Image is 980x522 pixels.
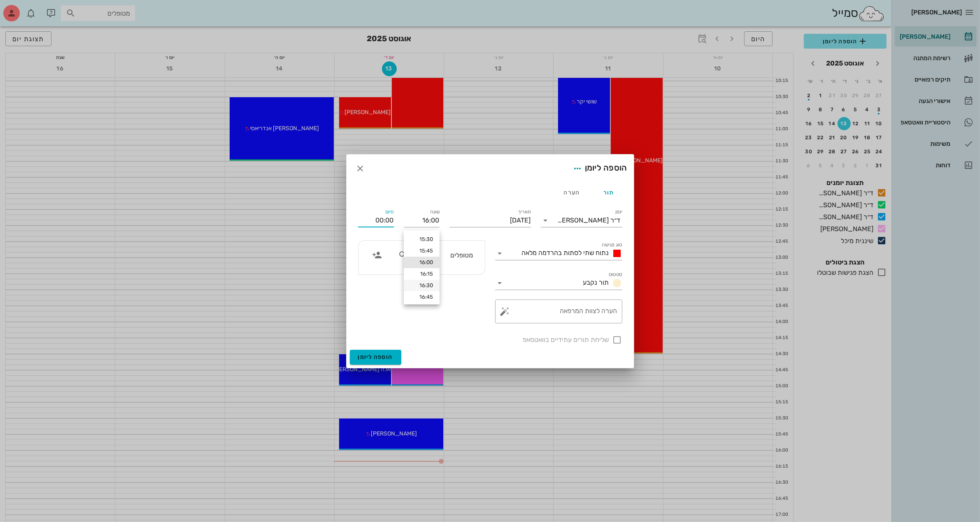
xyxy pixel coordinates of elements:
[410,282,433,289] div: 16:30
[495,247,622,260] div: סוג פגישהנתוח שתי לסתות בהרדמה מלאה
[522,249,609,257] span: נתוח שתי לסתות בהרדמה מלאה
[558,217,621,224] div: ד״ר [PERSON_NAME]
[350,350,401,365] button: הוספה ליומן
[495,276,622,290] div: סטטוסתור נקבע
[553,183,590,202] div: הערה
[430,209,440,215] label: שעה
[358,353,393,360] span: הוספה ליומן
[518,209,531,215] label: תאריך
[602,242,622,248] label: סוג פגישה
[385,209,394,215] label: סיום
[541,214,622,227] div: יומןד״ר [PERSON_NAME]
[570,161,627,176] div: הוספה ליומן
[410,294,433,300] div: 16:45
[609,272,622,278] label: סטטוס
[410,259,433,266] div: 16:00
[358,214,394,227] input: 00:00
[410,248,433,254] div: 15:45
[590,183,627,202] div: תור
[410,236,433,243] div: 15:30
[410,271,433,277] div: 16:15
[583,279,609,286] span: תור נקבע
[615,209,622,215] label: יומן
